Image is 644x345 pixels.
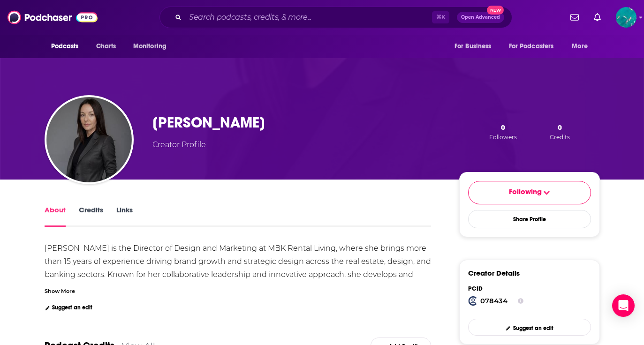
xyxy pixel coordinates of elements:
[501,123,505,132] span: 0
[8,8,98,26] img: Podchaser - Follow, Share and Rate Podcasts
[616,7,636,28] img: User Profile
[45,205,66,227] a: About
[468,296,477,306] img: Podchaser Creator ID logo
[448,37,503,55] button: open menu
[127,37,179,55] button: open menu
[509,187,542,199] span: Following
[558,123,562,132] span: 0
[468,181,591,204] button: Following
[432,11,449,23] span: ⌘ K
[159,7,512,28] div: Search podcasts, credits, & more...
[79,205,103,227] a: Credits
[45,304,93,311] a: Suggest an edit
[51,40,79,53] span: Podcasts
[567,9,583,25] a: Show notifications dropdown
[457,12,504,23] button: Open AdvancedNew
[487,6,504,15] span: New
[96,40,116,53] span: Charts
[468,285,523,292] div: PCID
[45,37,91,55] button: open menu
[455,40,492,53] span: For Business
[468,269,520,277] h3: Creator Details
[565,37,599,55] button: open menu
[90,37,122,55] a: Charts
[461,15,500,20] span: Open Advanced
[133,40,167,53] span: Monitoring
[503,37,568,55] button: open menu
[616,7,636,28] span: Logged in as louisabuckingham
[46,97,132,182] img: Lisa Cabral
[612,294,635,317] div: Open Intercom Messenger
[152,139,206,150] div: Creator Profile
[616,7,636,28] button: Show profile menu
[480,297,508,305] strong: 078434
[572,40,588,53] span: More
[509,40,554,53] span: For Podcasters
[185,10,432,25] input: Search podcasts, credits, & more...
[468,210,591,228] button: Share Profile
[518,296,523,306] button: Show Info
[116,205,133,227] a: Links
[550,134,570,141] span: Credits
[152,113,265,132] h1: [PERSON_NAME]
[468,319,591,335] a: Suggest an edit
[590,9,605,25] a: Show notifications dropdown
[547,122,573,141] button: 0Credits
[489,134,517,141] span: Followers
[486,122,520,141] button: 0Followers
